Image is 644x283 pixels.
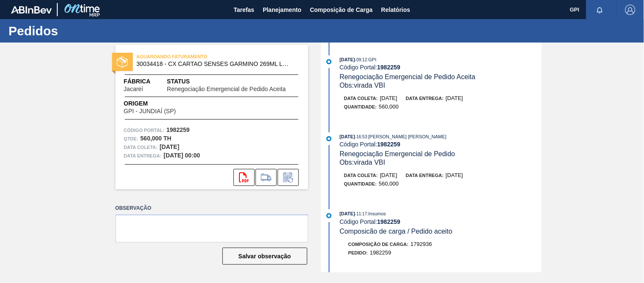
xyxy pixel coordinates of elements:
button: Salvar observação [222,248,307,265]
span: Data entrega: [406,96,444,101]
span: Fábrica [124,77,167,86]
span: Data entrega: [406,173,444,178]
span: Composição de Carga [310,5,373,15]
label: Observação [115,202,308,214]
span: Quantidade : [344,181,377,186]
span: Data coleta: [124,143,158,152]
span: Data coleta: [344,173,378,178]
span: [DATE] [446,172,463,178]
span: [DATE] [380,95,397,101]
strong: [DATE] [160,143,179,150]
span: Pedido : [349,250,368,255]
span: - 16:53 [355,134,367,139]
img: TNhmsLtSVTkK8tSr43FrP2fwEKptu5GPRR3wAAAABJRU5ErkJggg== [11,6,52,14]
span: Renegociação Emergencial de Pedido [340,150,455,157]
span: [DATE] [340,211,355,216]
span: 1982259 [370,249,391,256]
span: [DATE] [446,95,463,101]
span: Renegociação Emergencial de Pedido Aceita [167,86,286,92]
span: - 09:12 [355,57,367,62]
span: Código Portal: [124,126,165,134]
span: 1792936 [411,241,432,247]
img: Logout [625,5,636,15]
span: Jacareí [124,86,143,92]
strong: 1982259 [377,141,401,148]
span: Obs: virada VBI [340,159,385,166]
button: Notificações [586,4,613,16]
span: : [PERSON_NAME] [PERSON_NAME] [367,134,447,139]
img: status [117,57,128,68]
span: 560,000 [379,103,399,110]
div: Informar alteração no pedido [278,169,299,186]
span: Qtde : [124,134,138,143]
span: Quantidade : [344,104,377,109]
img: atual [326,59,332,64]
img: atual [326,213,332,218]
div: Ir para Composição de Carga [256,169,277,186]
span: GPI - JUNDIAÍ (SP) [124,108,176,114]
span: Relatórios [381,5,410,15]
span: Status [167,77,299,86]
span: [DATE] [340,57,355,62]
div: Código Portal: [340,141,541,148]
span: Obs: virada VBI [340,82,385,89]
span: : GPI [367,57,377,62]
img: atual [326,136,332,141]
span: Tarefas [233,5,254,15]
span: - 11:17 [355,212,367,216]
strong: 560,000 TH [141,135,172,142]
span: AGUARDANDO FATURAMENTO [137,52,256,61]
span: [DATE] [380,172,397,178]
span: Data coleta: [344,96,378,101]
span: Data entrega: [124,152,162,160]
span: Composicão de carga / Pedido aceito [340,228,453,235]
div: Código Portal: [340,218,541,225]
span: Origem [124,99,200,108]
strong: 1982259 [377,218,401,225]
strong: 1982259 [166,126,190,133]
span: 560,000 [379,180,399,187]
span: Renegociação Emergencial de Pedido Aceita [340,73,475,80]
strong: 1982259 [377,64,401,71]
div: Abrir arquivo PDF [233,169,255,186]
span: Composição de Carga : [349,242,409,247]
strong: [DATE] 00:00 [164,152,200,159]
h1: Pedidos [8,26,159,36]
span: Planejamento [263,5,301,15]
span: : Insumos [367,211,386,216]
div: Código Portal: [340,64,541,71]
span: [DATE] [340,134,355,139]
span: 30034418 - CX CARTAO SENSES GARMINO 269ML LN C6 [137,61,291,67]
